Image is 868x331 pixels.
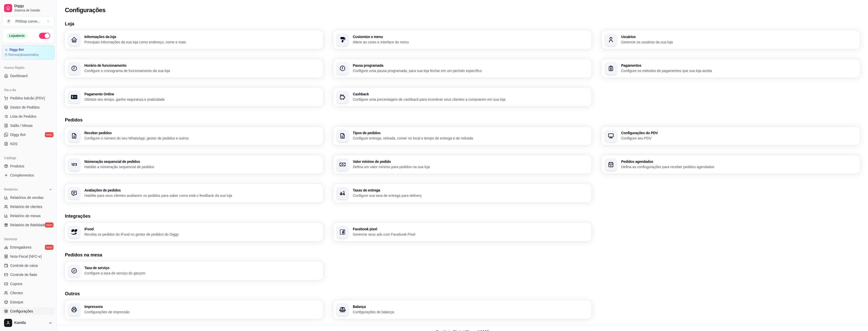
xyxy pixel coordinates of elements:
a: Complementos [2,171,54,179]
button: Pagamento OnlineOtimize seu tempo, ganhe segurança e praticidade [65,88,323,106]
button: Horário de funcionamentoConfigure o cronograma de funcionamento da sua loja [65,59,323,78]
span: Diggy Bot [10,132,26,137]
h3: Pagamento Online [84,92,320,96]
a: Estoque [2,298,54,306]
span: Nota Fiscal (NFC-e) [10,254,42,259]
p: Configure entrega, retirada, comer no local e tempo de entrega e de retirada [353,136,588,141]
div: Gerenciar [2,235,54,243]
a: Clientes [2,289,54,297]
h3: Loja [65,20,860,27]
span: Cupons [10,281,22,286]
span: Dashboard [10,73,28,78]
a: Produtos [2,162,54,170]
button: Alterar Status [39,33,50,39]
div: Loja aberta [6,33,27,39]
span: Sistema de Gestão [14,8,52,12]
h3: Tipos de pedidos [353,131,588,135]
span: Gestor de Pedidos [10,105,40,110]
h3: Balança [353,305,588,308]
h3: Facebook pixel [353,227,588,231]
article: Diggy Bot [9,48,24,52]
h3: Integrações [65,213,860,220]
h3: Impressora [84,305,320,308]
h3: iFood [84,227,320,231]
span: Produtos [10,164,24,169]
a: Diggy BotRenovaçãoautomática [2,45,54,60]
button: Select a team [2,16,54,26]
h3: Cashback [353,92,588,96]
span: Kamila [14,321,46,325]
button: Receber pedidosConfigure o número do seu WhatsApp, gestor de pedidos e outros [65,127,323,145]
p: Habilite a númeração sequencial de pedidos [84,164,320,169]
p: Gerencie os usuários da sua loja [621,40,857,45]
h3: Informações da loja [84,35,320,39]
button: Valor mínimo de pedidoDefina um valor mínimo para pedidos na sua loja [333,155,592,174]
a: Lista de Pedidos [2,112,54,120]
button: iFoodReceba os pedidos do iFood no gestor de pedidos do Diggy [65,223,323,241]
span: P [6,19,11,24]
article: Renovação automática [8,53,39,57]
button: Taxas de entregaConfigure sua taxa de entrega para delivery [333,184,592,202]
button: Kamila [2,317,54,329]
span: Diggy [14,4,52,8]
span: Relatórios de vendas [10,195,44,200]
span: Complementos [10,173,34,178]
p: Otimize seu tempo, ganhe segurança e praticidade [84,97,320,102]
button: CashbackConfigure uma porcentagem de cashback para incentivar seus clientes a comprarem em sua loja [333,88,592,106]
p: Principais informações da sua loja como endereço, nome e mais [84,40,320,45]
a: Controle de fiado [2,271,54,279]
h3: Pedidos [65,116,860,124]
div: Dia a dia [2,86,54,94]
span: Lista de Pedidos [10,114,36,119]
span: Pedidos balcão (PDV) [10,96,45,101]
button: Avaliações de pedidosHabilite para seus clientes avaliarem os pedidos para saber como está o feed... [65,184,323,202]
button: Pausa programadaConfigure uma pausa programada, para sua loja fechar em um período específico [333,59,592,78]
p: Configure o número do seu WhatsApp, gestor de pedidos e outros [84,136,320,141]
button: Pedidos balcão (PDV) [2,94,54,102]
p: Configure os métodos de pagamentos que sua loja aceita [621,68,857,73]
p: Configure uma porcentagem de cashback para incentivar seus clientes a comprarem em sua loja [353,97,588,102]
a: Diggy Botnovo [2,131,54,139]
button: Customize o menuAltere as cores e interface do menu [333,30,592,49]
span: Estoque [10,300,23,305]
p: Configure seu PDV [621,136,857,141]
button: ImpressoraConfigurações de impressão [65,300,323,319]
div: PitStop conve ... [15,19,40,24]
h3: Configurações do PDV [621,131,857,135]
span: Controle de fiado [10,272,37,277]
div: Catálogo [2,154,54,162]
p: Configurações de impressão [84,309,320,315]
h3: Customize o menu [353,35,588,39]
button: Pedidos agendadosDefina as confiugurações para receber pedidos agendados [602,155,860,174]
a: Cupons [2,280,54,288]
span: Controle de caixa [10,263,38,268]
h2: Configurações [65,6,105,14]
a: Relatório de mesas [2,212,54,220]
span: Salão / Mesas [10,123,33,128]
span: KDS [10,141,17,146]
span: Relatório de mesas [10,213,41,218]
a: Entregadoresnovo [2,243,54,251]
p: Configure a taxa de serviço do garçom [84,271,320,276]
button: Tipos de pedidosConfigure entrega, retirada, comer no local e tempo de entrega e de retirada [333,127,592,145]
p: Configure sua taxa de entrega para delivery [353,193,588,198]
button: Taxa de serviçoConfigure a taxa de serviço do garçom [65,262,323,280]
a: KDS [2,140,54,148]
h3: Pedidos na mesa [65,251,860,258]
button: Configurações do PDVConfigure seu PDV [602,127,860,145]
a: Relatório de clientes [2,203,54,211]
span: Entregadores [10,245,31,250]
p: Defina as confiugurações para receber pedidos agendados [621,164,857,169]
h3: Valor mínimo de pedido [353,160,588,163]
button: Númeração sequencial de pedidosHabilite a númeração sequencial de pedidos [65,155,323,174]
h3: Usuários [621,35,857,39]
button: Informações da lojaPrincipais informações da sua loja como endereço, nome e mais [65,30,323,49]
a: Relatórios de vendas [2,194,54,202]
h3: Pausa programada [353,64,588,67]
p: Configure o cronograma de funcionamento da sua loja [84,68,320,73]
p: Defina um valor mínimo para pedidos na sua loja [353,164,588,169]
span: Relatório de fidelidade [10,222,45,228]
h3: Avaliações de pedidos [84,188,320,192]
a: Gestor de Pedidos [2,103,54,111]
p: Altere as cores e interface do menu [353,40,588,45]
